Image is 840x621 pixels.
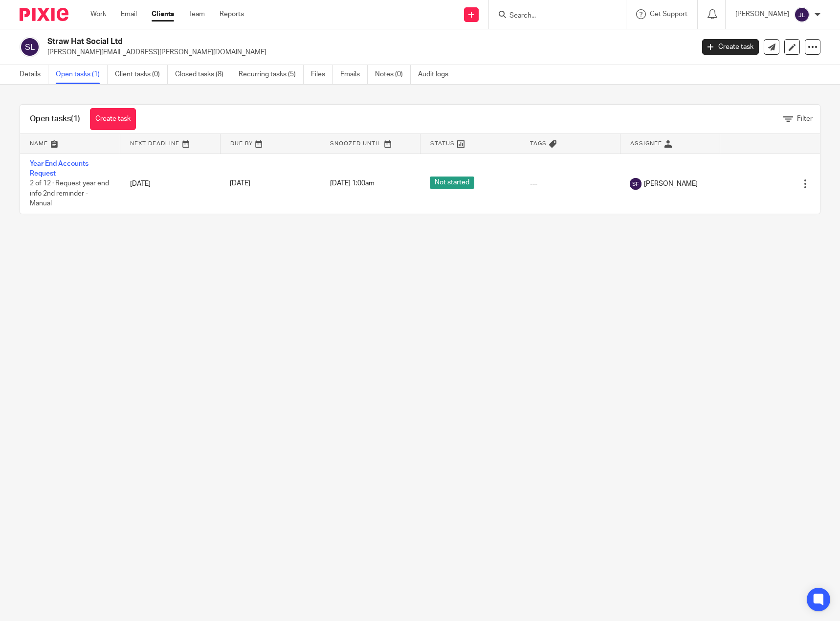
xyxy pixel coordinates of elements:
[121,9,137,19] a: Email
[530,141,547,146] span: Tags
[735,9,789,19] p: [PERSON_NAME]
[375,65,411,84] a: Notes (0)
[630,178,641,190] img: svg%3E
[189,9,205,19] a: Team
[430,177,474,189] span: Not started
[530,179,611,189] div: ---
[90,108,136,130] a: Create task
[702,39,759,55] a: Create task
[56,65,108,84] a: Open tasks (1)
[20,8,68,21] img: Pixie
[152,9,174,19] a: Clients
[794,7,810,22] img: svg%3E
[47,37,559,47] h2: Straw Hat Social Ltd
[650,11,687,18] span: Get Support
[418,65,456,84] a: Audit logs
[230,180,250,187] span: [DATE]
[220,9,244,19] a: Reports
[30,114,80,124] h1: Open tasks
[90,9,106,19] a: Work
[644,179,698,189] span: [PERSON_NAME]
[340,65,368,84] a: Emails
[430,141,455,146] span: Status
[115,65,168,84] a: Client tasks (0)
[330,180,375,187] span: [DATE] 1:00am
[311,65,333,84] a: Files
[797,115,813,122] span: Filter
[47,47,687,57] p: [PERSON_NAME][EMAIL_ADDRESS][PERSON_NAME][DOMAIN_NAME]
[20,37,40,57] img: svg%3E
[239,65,304,84] a: Recurring tasks (5)
[71,115,80,123] span: (1)
[330,141,381,146] span: Snoozed Until
[30,160,88,177] a: Year End Accounts Request
[508,12,597,21] input: Search
[20,65,48,84] a: Details
[30,180,109,207] span: 2 of 12 · Request year end info 2nd reminder - Manual
[175,65,231,84] a: Closed tasks (8)
[120,154,221,214] td: [DATE]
